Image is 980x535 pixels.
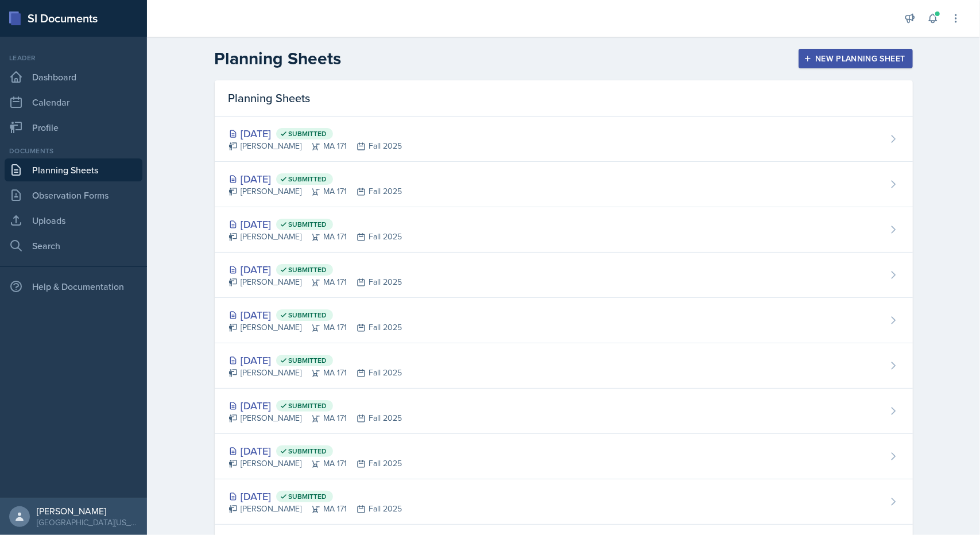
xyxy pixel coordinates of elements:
[5,234,142,257] a: Search
[215,162,913,207] a: [DATE] Submitted [PERSON_NAME]MA 171Fall 2025
[289,492,327,501] span: Submitted
[228,489,402,504] div: [DATE]
[215,343,913,389] a: [DATE] Submitted [PERSON_NAME]MA 171Fall 2025
[228,276,402,288] div: [PERSON_NAME] MA 171 Fall 2025
[5,146,142,156] div: Documents
[5,91,142,114] a: Calendar
[228,171,402,187] div: [DATE]
[5,158,142,181] a: Planning Sheets
[5,275,142,298] div: Help & Documentation
[289,129,327,138] span: Submitted
[5,65,142,88] a: Dashboard
[228,185,402,197] div: [PERSON_NAME] MA 171 Fall 2025
[5,53,142,63] div: Leader
[215,479,913,525] a: [DATE] Submitted [PERSON_NAME]MA 171Fall 2025
[228,458,402,470] div: [PERSON_NAME] MA 171 Fall 2025
[215,298,913,343] a: [DATE] Submitted [PERSON_NAME]MA 171Fall 2025
[289,175,327,184] span: Submitted
[215,80,913,117] div: Planning Sheets
[37,517,138,528] div: [GEOGRAPHIC_DATA][US_STATE] in [GEOGRAPHIC_DATA]
[228,307,402,323] div: [DATE]
[228,216,402,232] div: [DATE]
[228,262,402,277] div: [DATE]
[289,311,327,320] span: Submitted
[806,54,905,63] div: New Planning Sheet
[228,503,402,515] div: [PERSON_NAME] MA 171 Fall 2025
[228,367,402,379] div: [PERSON_NAME] MA 171 Fall 2025
[228,140,402,152] div: [PERSON_NAME] MA 171 Fall 2025
[215,48,342,69] h2: Planning Sheets
[5,116,142,139] a: Profile
[228,443,402,459] div: [DATE]
[228,231,402,243] div: [PERSON_NAME] MA 171 Fall 2025
[215,253,913,298] a: [DATE] Submitted [PERSON_NAME]MA 171Fall 2025
[5,184,142,207] a: Observation Forms
[799,49,912,68] button: New Planning Sheet
[289,265,327,274] span: Submitted
[37,505,138,517] div: [PERSON_NAME]
[5,209,142,232] a: Uploads
[289,356,327,365] span: Submitted
[228,321,402,334] div: [PERSON_NAME] MA 171 Fall 2025
[215,207,913,253] a: [DATE] Submitted [PERSON_NAME]MA 171Fall 2025
[289,220,327,229] span: Submitted
[228,412,402,424] div: [PERSON_NAME] MA 171 Fall 2025
[228,398,402,413] div: [DATE]
[215,117,913,162] a: [DATE] Submitted [PERSON_NAME]MA 171Fall 2025
[289,401,327,410] span: Submitted
[289,447,327,456] span: Submitted
[228,352,402,368] div: [DATE]
[215,389,913,434] a: [DATE] Submitted [PERSON_NAME]MA 171Fall 2025
[215,434,913,479] a: [DATE] Submitted [PERSON_NAME]MA 171Fall 2025
[228,126,402,141] div: [DATE]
